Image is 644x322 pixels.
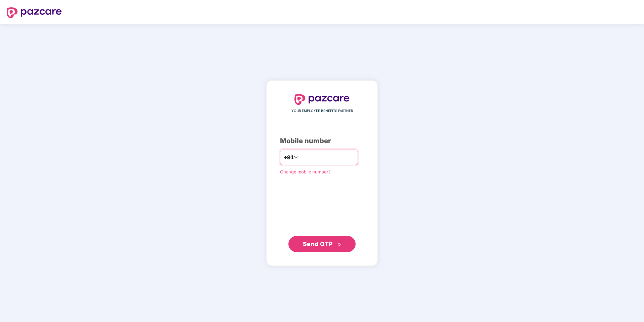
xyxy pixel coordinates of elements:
[284,153,294,162] span: +91
[288,236,356,252] button: Send OTPdouble-right
[337,242,341,247] span: double-right
[280,136,364,146] div: Mobile number
[7,7,62,18] img: logo
[294,155,298,159] span: down
[280,169,331,174] a: Change mobile number?
[294,94,350,105] img: logo
[303,240,333,247] span: Send OTP
[291,108,353,114] span: YOUR EMPLOYEE BENEFITS PARTNER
